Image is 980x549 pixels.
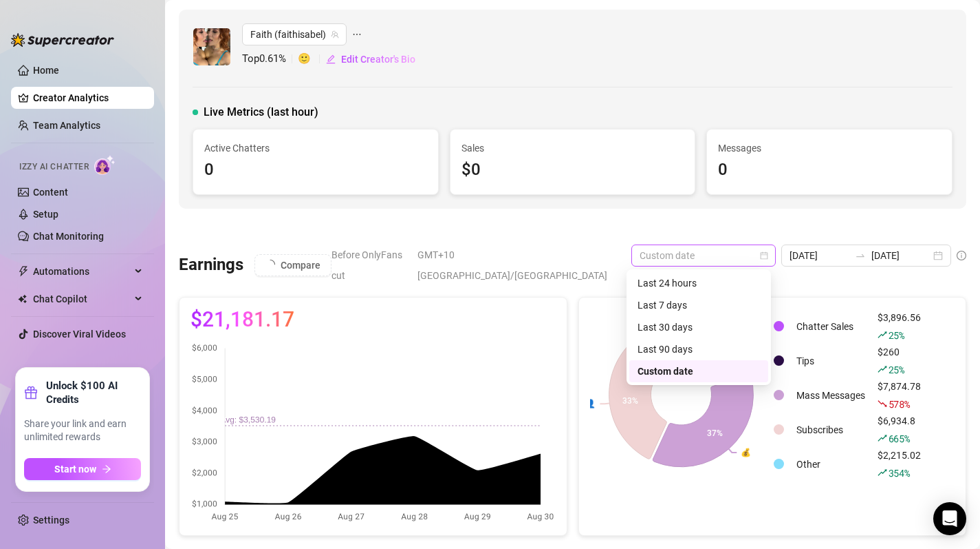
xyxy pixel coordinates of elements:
[242,51,298,68] span: Top 0.61 %
[878,448,921,481] div: $2,215.02
[585,398,596,408] text: 👤
[791,344,871,377] td: Tips
[718,141,941,156] span: Messages
[878,379,921,412] div: $7,874.78
[325,48,416,70] button: Edit Creator's Bio
[190,309,294,331] span: $21,181.17
[790,248,849,263] input: Start date
[24,417,141,444] span: Share your link and earn unlimited rewards
[46,379,141,406] strong: Unlock $100 AI Credits
[352,23,362,45] span: ellipsis
[254,254,331,276] button: Compare
[889,397,910,411] span: 578 %
[791,413,871,446] td: Subscribes
[878,330,887,340] span: rise
[957,251,966,260] span: info-circle
[791,310,871,343] td: Chatter Sales
[629,294,768,316] div: Last 7 days
[878,399,887,408] span: fall
[889,363,904,376] span: 25 %
[638,364,760,379] div: Custom date
[417,245,623,286] span: GMT+10 [GEOGRAPHIC_DATA]/[GEOGRAPHIC_DATA]
[298,51,325,68] span: 🙂
[341,54,415,65] span: Edit Creator's Bio
[204,104,318,121] span: Live Metrics (last hour)
[18,294,27,304] img: Chat Copilot
[54,464,96,475] span: Start now
[326,54,336,64] span: edit
[855,250,866,261] span: to
[33,209,58,220] a: Setup
[889,466,910,479] span: 354 %
[638,298,760,313] div: Last 7 days
[281,260,320,271] span: Compare
[791,448,871,481] td: Other
[19,160,89,174] span: Izzy AI Chatter
[461,141,684,156] span: Sales
[204,141,427,156] span: Active Chatters
[741,447,751,457] text: 💰
[638,276,760,291] div: Last 24 hours
[33,87,143,109] a: Creator Analytics
[629,316,768,338] div: Last 30 days
[878,344,921,377] div: $260
[24,386,38,400] span: gift
[629,272,768,294] div: Last 24 hours
[33,288,131,310] span: Chat Copilot
[33,187,68,198] a: Content
[760,251,768,260] span: calendar
[33,329,126,340] a: Discover Viral Videos
[889,329,904,342] span: 25 %
[871,248,930,263] input: End date
[11,33,114,47] img: logo-BBDzfeDw.svg
[878,413,921,446] div: $6,934.8
[629,338,768,360] div: Last 90 days
[18,266,29,277] span: thunderbolt
[629,360,768,382] div: Custom date
[331,30,339,39] span: team
[638,342,760,357] div: Last 90 days
[855,250,866,261] span: swap-right
[640,245,767,266] span: Custom date
[33,260,131,282] span: Automations
[33,515,69,526] a: Settings
[461,157,684,183] div: $0
[878,468,887,477] span: rise
[878,433,887,443] span: rise
[878,310,921,343] div: $3,896.56
[331,245,409,286] span: Before OnlyFans cut
[718,157,941,183] div: 0
[265,260,275,269] span: loading
[179,254,243,276] h3: Earnings
[33,231,104,242] a: Chat Monitoring
[102,464,111,474] span: arrow-right
[889,432,910,445] span: 665 %
[33,120,100,131] a: Team Analytics
[791,379,871,412] td: Mass Messages
[250,24,338,45] span: Faith (faithisabel)
[94,155,116,175] img: AI Chatter
[33,65,59,76] a: Home
[878,364,887,374] span: rise
[204,157,427,183] div: 0
[193,28,230,65] img: Faith
[638,320,760,335] div: Last 30 days
[24,458,141,480] button: Start nowarrow-right
[933,502,966,535] div: Open Intercom Messenger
